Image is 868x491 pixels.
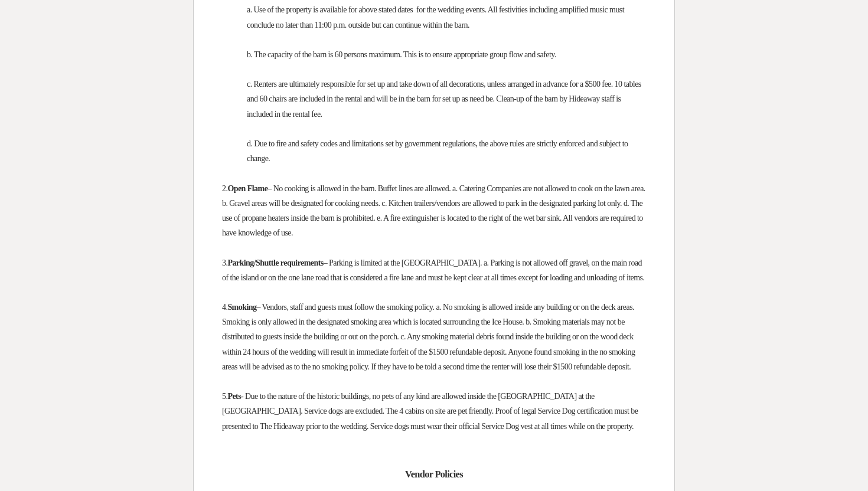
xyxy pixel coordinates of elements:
[222,303,227,312] span: 4.
[247,139,629,163] span: d. Due to fire and safety codes and limitations set by government regulations, the above rules ar...
[227,303,256,312] strong: Smoking
[227,392,241,401] strong: Pets
[222,392,227,401] span: 5.
[222,392,639,430] span: - Due to the nature of the historic buildings, no pets of any kind are allowed inside the [GEOGRA...
[222,258,644,282] span: – Parking is limited at the [GEOGRAPHIC_DATA]. a. Parking is not allowed off gravel, on the main ...
[227,184,267,193] strong: Open Flame
[247,5,626,29] span: a. Use of the property is available for above stated dates for the wedding events. All festivitie...
[222,184,227,193] span: 2.
[247,80,643,118] span: c. Renters are ultimately responsible for set up and take down of all decorations, unless arrange...
[222,303,637,371] span: – Vendors, staff and guests must follow the smoking policy. a. No smoking is allowed inside any b...
[227,258,323,267] strong: Parking/Shuttle requirements
[405,469,463,480] strong: Vendor Policies
[222,184,647,238] span: – No cooking is allowed in the barn. Buffet lines are allowed. a. Catering Companies are not allo...
[222,258,227,267] span: 3.
[247,50,556,59] span: b. The capacity of the barn is 60 persons maximum. This is to ensure appropriate group flow and s...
